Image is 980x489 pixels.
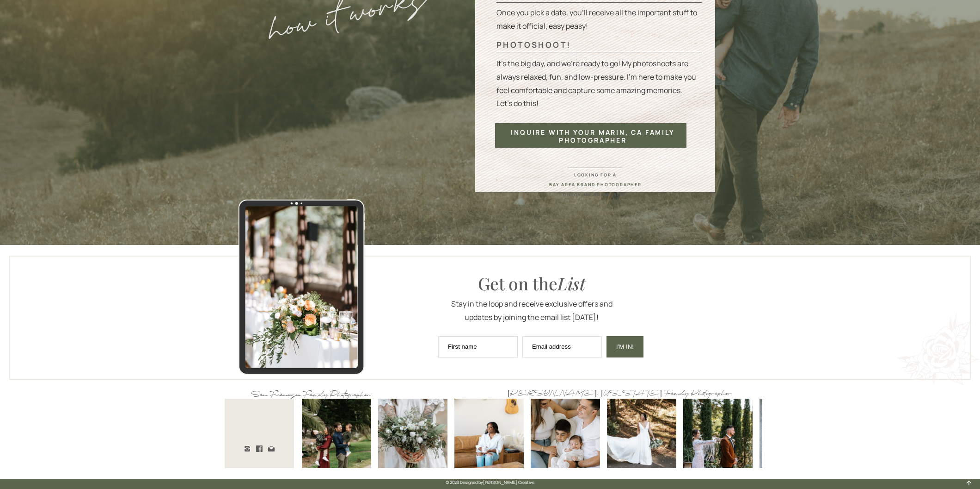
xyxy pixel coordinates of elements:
div: Looking for a check my brand site! [537,168,654,200]
img: Amy_Thompson_Photography-4191 [454,399,524,468]
a: Bay Area brand photographer [549,182,642,188]
a: San Francisco Family Photographer [169,390,453,411]
img: Marin-family-photographer-5408 [759,399,829,468]
img: San-Francisco-Wedding-photographer-0431 [683,399,753,468]
a: [PERSON_NAME] Creative [483,479,534,485]
p: Stay in the loop and receive exclusive offers and updates by joining the email list [DATE]! [437,297,626,335]
p: It's the big day, and we're ready to go! My photoshoots are always relaxed, fun, and low-pressure... [496,57,698,89]
span: I'M IN! [616,343,634,350]
a: photoshoot! [496,40,613,48]
a: [PERSON_NAME], [US_STATE] Family Photographer [478,389,762,409]
button: I'M IN! [606,336,643,357]
img: Marin-family-photographer-0130 [531,399,600,468]
a: inquire with your Marin, Ca family photographer [503,129,682,138]
img: Marin-wedding-photographer-6043 [378,399,447,468]
img: Marin-family-photographer-0188 [302,399,371,468]
i: List [557,272,586,295]
p: Once you pick a date, you’ll receive all the important stuff to make it official, easy peasy! [496,6,698,38]
h2: Get on the [387,273,676,293]
p: © 2023 Designed by [381,479,600,484]
img: San-Francisco-Wedding-photographer-4465 [607,399,676,468]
